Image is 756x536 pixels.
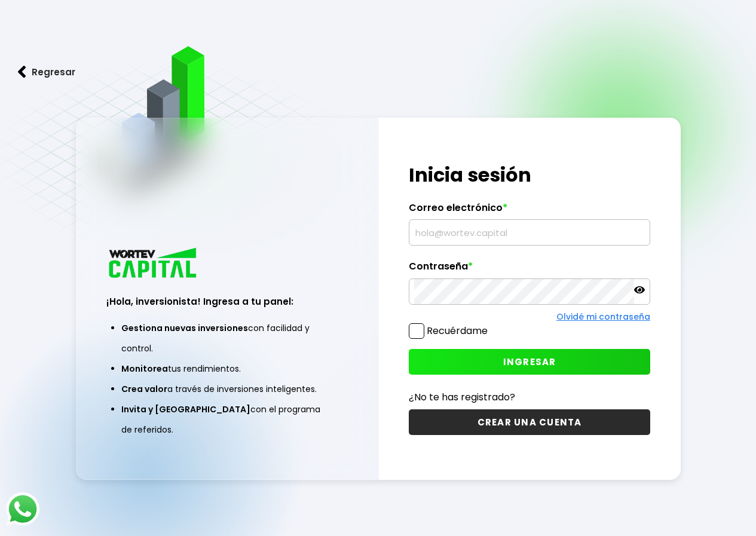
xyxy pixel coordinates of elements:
[121,322,248,334] span: Gestiona nuevas inversiones
[556,311,650,323] a: Olvidé mi contraseña
[409,390,650,435] a: ¿No te has registrado?CREAR UNA CUENTA
[6,492,39,526] img: logos_whatsapp-icon.242b2217.svg
[106,246,201,281] img: logo_wortev_capital
[121,318,333,359] li: con facilidad y control.
[121,403,250,415] span: Invita y [GEOGRAPHIC_DATA]
[409,349,650,375] button: INGRESAR
[121,379,333,399] li: a través de inversiones inteligentes.
[121,399,333,440] li: con el programa de referidos.
[121,359,333,379] li: tus rendimientos.
[409,390,650,405] p: ¿No te has registrado?
[427,324,488,338] label: Recuérdame
[18,66,26,78] img: flecha izquierda
[121,363,168,375] span: Monitorea
[106,295,348,308] h3: ¡Hola, inversionista! Ingresa a tu panel:
[503,356,556,368] span: INGRESAR
[409,202,650,220] label: Correo electrónico
[409,161,650,189] h1: Inicia sesión
[409,261,650,278] label: Contraseña
[414,220,645,245] input: hola@wortev.capital
[409,409,650,435] button: CREAR UNA CUENTA
[121,383,167,395] span: Crea valor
